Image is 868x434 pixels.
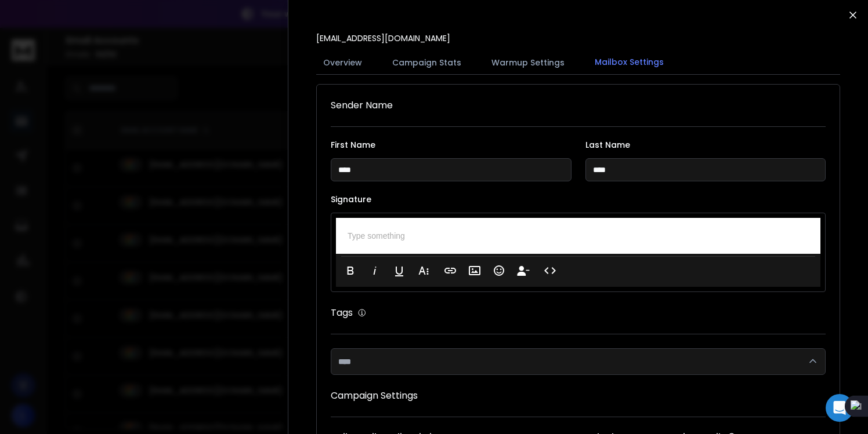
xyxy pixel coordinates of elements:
label: First Name [331,141,572,149]
div: Open Intercom Messenger [826,394,853,422]
button: Overview [316,50,369,75]
button: Italic (⌘I) [364,259,386,282]
button: More Text [413,259,435,282]
button: Insert Link (⌘K) [439,259,461,282]
button: Underline (⌘U) [388,259,410,282]
button: Code View [539,259,561,282]
button: Campaign Stats [385,50,468,75]
button: Insert Image (⌘P) [464,259,486,282]
label: Signature [331,195,826,203]
button: Bold (⌘B) [339,259,361,282]
label: Last Name [585,141,826,149]
h1: Campaign Settings [331,389,826,403]
button: Mailbox Settings [588,49,671,76]
button: Insert Unsubscribe Link [512,259,534,282]
button: Emoticons [488,259,510,282]
p: [EMAIL_ADDRESS][DOMAIN_NAME] [316,32,450,44]
button: Warmup Settings [484,50,572,75]
h1: Sender Name [331,99,826,112]
h1: Tags [331,306,353,320]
